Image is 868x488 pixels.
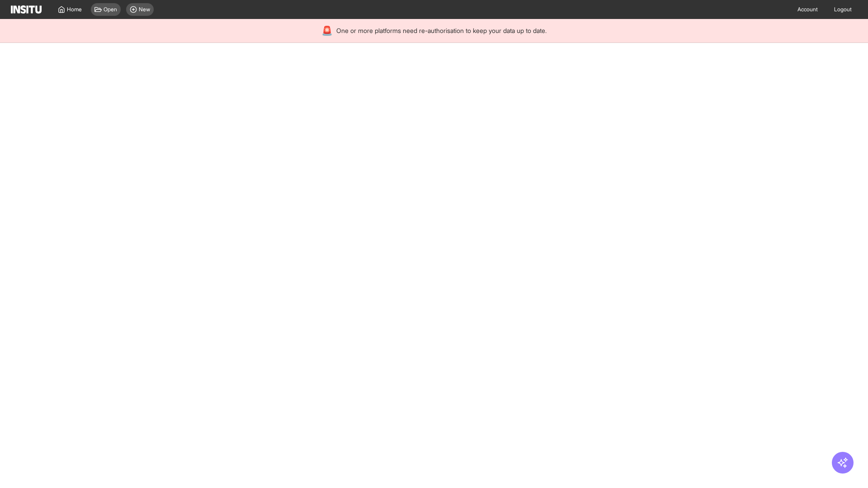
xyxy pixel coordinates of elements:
[336,26,547,35] span: One or more platforms need re-authorisation to keep your data up to date.
[139,6,150,13] span: New
[67,6,82,13] span: Home
[321,24,333,37] div: 🚨
[104,6,117,13] span: Open
[11,5,42,14] img: Logo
